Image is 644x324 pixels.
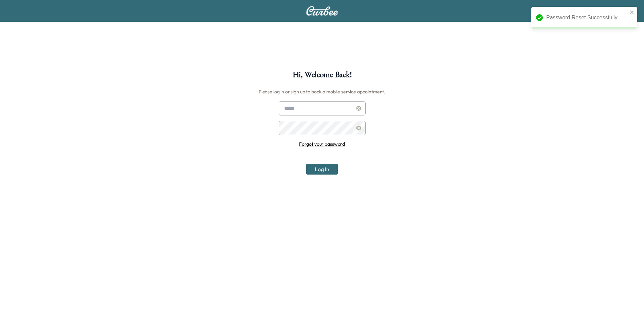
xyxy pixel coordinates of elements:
[293,71,352,82] h1: Hi, Welcome Back!
[306,6,338,16] img: Curbee Logo
[630,10,634,15] button: close
[306,164,338,175] button: Log In
[546,14,628,22] div: Password Reset Successfully
[259,86,385,97] h6: Please log in or sign up to book a mobile service appointment.
[299,141,345,147] a: Forgot your password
